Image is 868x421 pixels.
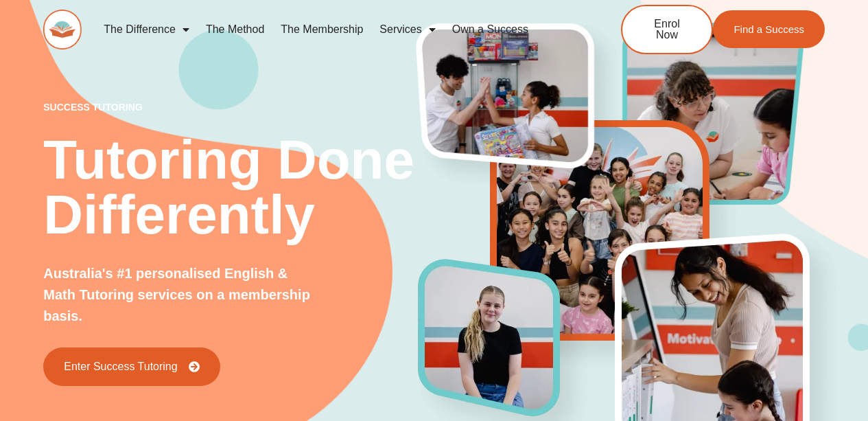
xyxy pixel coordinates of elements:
[371,14,443,45] a: Services
[95,14,198,45] a: The Difference
[95,14,576,45] nav: Menu
[713,10,825,48] a: Find a Success
[198,14,272,45] a: The Method
[444,14,537,45] a: Own a Success
[734,24,804,34] span: Find a Success
[64,361,177,372] span: Enter Success Tutoring
[43,348,220,386] a: Enter Success Tutoring
[43,263,317,327] p: Australia's #1 personalised English & Math Tutoring services on a membership basis.
[621,5,713,54] a: Enrol Now
[272,14,371,45] a: The Membership
[43,102,418,112] p: success tutoring
[43,133,418,242] h2: Tutoring Done Differently
[643,19,691,41] span: Enrol Now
